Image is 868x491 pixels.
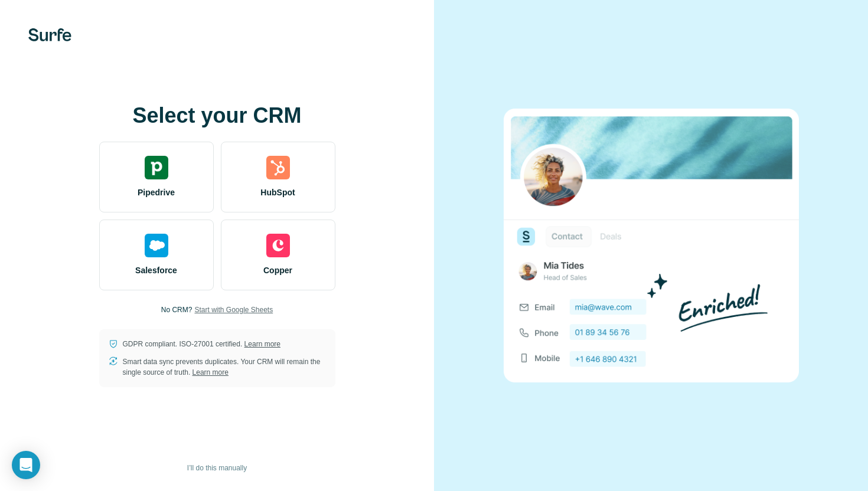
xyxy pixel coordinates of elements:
[179,459,255,477] button: I’ll do this manually
[192,368,229,377] a: Learn more
[187,463,247,473] span: I’ll do this manually
[12,451,40,479] div: Open Intercom Messenger
[266,156,290,179] img: hubspot's logo
[145,234,168,257] img: salesforce's logo
[504,109,799,382] img: none image
[263,264,292,276] span: Copper
[123,356,326,378] p: Smart data sync prevents duplicates. Your CRM will remain the single source of truth.
[244,340,280,348] a: Learn more
[99,104,335,127] h1: Select your CRM
[266,234,290,257] img: copper's logo
[161,305,192,315] p: No CRM?
[28,28,71,41] img: Surfe's logo
[194,305,273,315] button: Start with Google Sheets
[145,156,168,179] img: pipedrive's logo
[138,186,175,198] span: Pipedrive
[123,339,280,349] p: GDPR compliant. ISO-27001 certified.
[260,186,295,198] span: HubSpot
[135,264,177,276] span: Salesforce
